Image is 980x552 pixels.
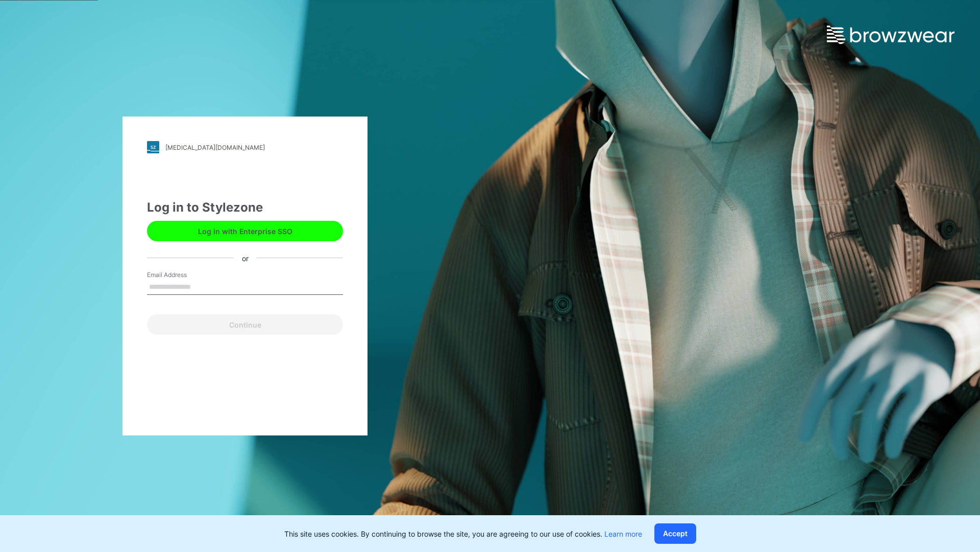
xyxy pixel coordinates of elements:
[654,523,696,544] button: Accept
[147,141,159,153] img: stylezone-logo.562084cfcfab977791bfbf7441f1a819.svg
[147,221,343,241] button: Log in with Enterprise SSO
[147,198,343,217] div: Log in to Stylezone
[165,144,265,151] div: [MEDICAL_DATA][DOMAIN_NAME]
[284,528,642,539] p: This site uses cookies. By continuing to browse the site, you are agreeing to our use of cookies.
[604,530,642,538] a: Learn more
[147,141,343,153] a: [MEDICAL_DATA][DOMAIN_NAME]
[147,270,218,280] label: Email Address
[827,26,954,44] img: browzwear-logo.e42bd6dac1945053ebaf764b6aa21510.svg
[234,252,257,263] div: or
